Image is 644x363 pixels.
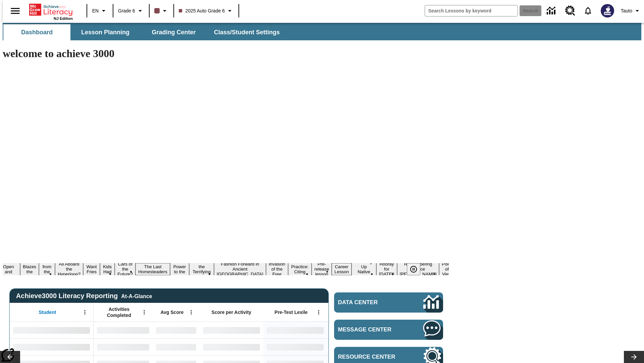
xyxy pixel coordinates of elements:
a: Home [29,3,73,16]
span: Avg Score [160,309,183,315]
button: Slide 15 Pre-release lesson [312,260,332,278]
span: EN [92,7,99,14]
a: Notifications [579,2,597,19]
button: Open Menu [314,307,324,317]
a: Resource Center, Will open in new tab [561,2,579,20]
div: At-A-Glance [121,292,152,299]
button: Slide 10 Solar Power to the People [170,258,190,280]
span: Dashboard [21,29,53,36]
button: Slide 14 Mixed Practice: Citing Evidence [288,258,312,280]
button: Open Menu [186,307,196,317]
div: SubNavbar [3,24,286,40]
button: Lesson Planning [72,24,139,40]
button: Slide 18 Hooray for Constitution Day! [376,260,397,278]
button: Slide 12 Fashion Forward in Ancient Rome [214,260,266,278]
span: Achieve3000 Literacy Reporting [16,292,152,300]
span: Tauto [621,7,632,14]
a: Message Center [334,320,443,340]
span: Pre-Test Lexile [275,309,308,315]
span: Lesson Planning [81,29,129,36]
button: Slide 20 Point of View [439,260,454,278]
div: Home [29,2,73,21]
span: 2025 Auto Grade 6 [179,7,225,14]
div: SubNavbar [3,23,641,40]
button: Slide 17 Cooking Up Native Traditions [352,258,376,280]
a: Data Center [543,2,561,20]
input: search field [425,5,518,16]
div: No Data, [94,338,153,355]
span: Score per Activity [212,309,252,315]
a: Data Center [334,292,443,313]
button: Slide 13 The Invasion of the Free CD [266,255,288,283]
button: Language: EN, Select a language [89,5,111,17]
button: Class/Student Settings [209,24,285,40]
span: Class/Student Settings [214,29,280,36]
button: Open Menu [80,307,90,317]
img: Avatar [601,4,614,17]
span: Resource Center [338,354,403,360]
button: Slide 7 Dirty Jobs Kids Had To Do [100,253,115,285]
span: Activities Completed [97,306,141,318]
button: Grading Center [140,24,207,40]
span: Grade 6 [118,7,135,14]
span: Student [39,309,56,315]
button: Class color is dark brown. Change class color [152,5,171,17]
button: Slide 8 Cars of the Future? [115,260,136,278]
button: Slide 19 Remembering Justice O'Connor [397,260,439,278]
button: Slide 11 Attack of the Terrifying Tomatoes [189,258,214,280]
h1: welcome to achieve 3000 [3,47,449,60]
div: No Data, [153,338,200,355]
button: Grade: Grade 6, Select a grade [115,5,147,17]
button: Dashboard [3,24,70,40]
span: Data Center [338,299,401,306]
span: Message Center [338,326,403,333]
button: Pause [407,263,420,275]
button: Profile/Settings [618,5,644,17]
div: No Data, [94,322,153,338]
button: Slide 9 The Last Homesteaders [136,263,170,275]
div: Pause [407,263,427,275]
button: Slide 6 Do You Want Fries With That? [83,253,100,285]
button: Select a new avatar [597,2,618,19]
button: Class: 2025 Auto Grade 6, Select your class [176,5,237,17]
button: Slide 4 Back from the Deep [39,258,55,280]
button: Open Menu [139,307,149,317]
button: Slide 3 Hiker Blazes the Trail [20,258,39,280]
button: Open side menu [5,1,25,21]
button: Lesson carousel, Next [624,351,644,363]
div: No Data, [153,322,200,338]
button: Slide 16 Career Lesson [332,263,352,275]
span: NJ Edition [54,16,73,21]
span: Grading Center [152,29,196,36]
button: Slide 5 All Aboard the Hyperloop? [55,260,83,278]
